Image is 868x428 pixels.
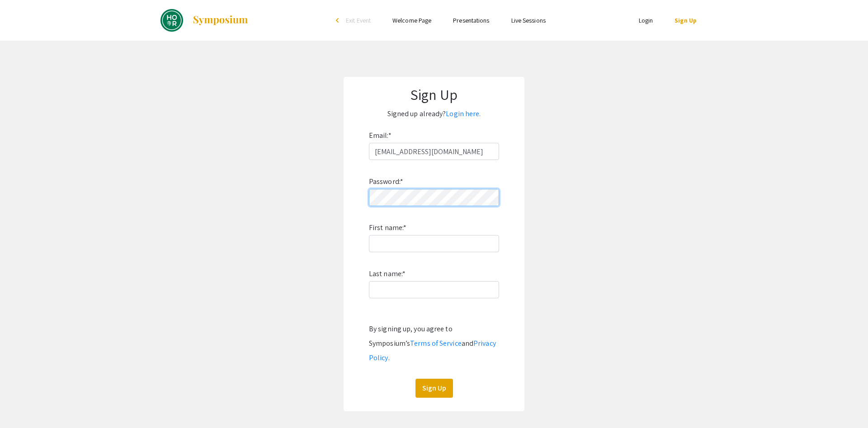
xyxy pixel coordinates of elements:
[639,16,653,24] a: Login
[192,15,249,26] img: Symposium by ForagerOne
[353,107,515,121] p: Signed up already?
[410,339,462,348] a: Terms of Service
[369,221,406,235] label: First name:
[160,9,183,32] img: DREAMS: Spring 2024
[392,16,431,24] a: Welcome Page
[369,267,406,281] label: Last name:
[415,379,453,398] button: Sign Up
[336,18,341,23] div: arrow_back_ios
[353,86,515,103] h1: Sign Up
[369,128,392,143] label: Email:
[160,9,249,32] a: DREAMS: Spring 2024
[369,339,496,362] a: Privacy Policy
[7,387,38,421] iframe: Chat
[369,322,499,365] div: By signing up, you agree to Symposium’s and .
[369,174,403,189] label: Password:
[511,16,546,24] a: Live Sessions
[346,16,371,24] span: Exit Event
[453,16,489,24] a: Presentations
[675,16,697,24] a: Sign Up
[446,109,481,118] a: Login here.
